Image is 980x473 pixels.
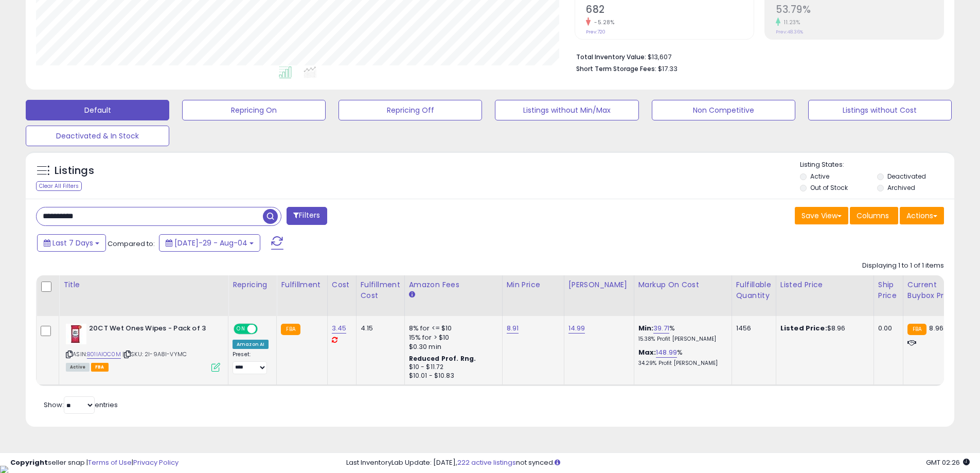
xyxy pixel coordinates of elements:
button: Actions [900,207,944,224]
span: Last 7 Days [52,238,93,248]
button: Repricing Off [338,100,482,120]
span: OFF [256,325,273,334]
a: B01IAIOC0M [87,350,121,359]
div: Cost [332,279,352,290]
div: % [638,324,724,343]
button: Default [26,100,169,120]
div: Preset: [233,351,269,374]
button: Deactivated & In Stock [26,126,169,146]
span: Columns [857,211,889,221]
span: Compared to: [108,239,155,249]
div: Last InventoryLab Update: [DATE], not synced. [346,458,970,468]
div: 0.00 [878,324,895,333]
small: FBA [907,324,926,335]
span: 2025-08-13 02:26 GMT [926,458,970,467]
h2: 682 [586,4,754,17]
span: Show: entries [44,400,118,410]
div: Repricing [233,279,272,290]
b: Reduced Prof. Rng. [409,354,476,363]
div: Displaying 1 to 1 of 1 items [862,261,944,271]
p: 15.38% Profit [PERSON_NAME] [638,336,724,343]
a: 3.45 [332,323,347,334]
small: Amazon Fees. [409,290,415,300]
div: 15% for > $10 [409,333,494,342]
div: Listed Price [780,279,869,290]
b: Short Term Storage Fees: [576,64,656,73]
b: Listed Price: [780,323,827,333]
small: Prev: 720 [586,29,605,35]
b: 20CT Wet Ones Wipes - Pack of 3 [89,324,214,336]
span: ON [235,325,247,334]
div: 8% for <= $10 [409,324,494,333]
div: Markup on Cost [638,279,727,290]
div: Fulfillment Cost [361,279,400,301]
p: 34.29% Profit [PERSON_NAME] [638,360,724,367]
div: Fulfillment [281,279,323,290]
div: Current Buybox Price [907,279,960,301]
button: [DATE]-29 - Aug-04 [159,234,260,252]
label: Archived [887,183,915,192]
a: 8.91 [507,323,519,334]
span: 8.96 [929,323,943,333]
b: Total Inventory Value: [576,52,646,61]
div: Clear All Filters [36,181,82,191]
button: Save View [795,207,848,224]
b: Max: [638,347,656,357]
button: Listings without Cost [808,100,952,120]
div: Title [63,279,224,290]
li: $13,607 [576,50,936,62]
a: Terms of Use [88,458,132,467]
label: Deactivated [887,172,926,181]
span: [DATE]-29 - Aug-04 [174,238,247,248]
div: ASIN: [66,324,220,371]
strong: Copyright [10,458,48,467]
a: 14.99 [568,323,585,334]
span: FBA [91,363,109,372]
button: Repricing On [182,100,326,120]
a: Privacy Policy [133,458,179,467]
a: 39.71 [653,323,669,334]
div: 4.15 [361,324,397,333]
div: $8.96 [780,324,866,333]
span: All listings currently available for purchase on Amazon [66,363,90,372]
div: Fulfillable Quantity [736,279,772,301]
button: Columns [850,207,898,224]
span: $17.33 [658,64,678,74]
button: Listings without Min/Max [495,100,638,120]
h2: 53.79% [776,4,943,17]
a: 148.99 [656,347,677,358]
div: Amazon AI [233,340,269,349]
span: | SKU: 2I-9A8I-VYMC [122,350,187,358]
small: -5.28% [591,19,614,26]
label: Active [810,172,829,181]
h5: Listings [55,164,94,178]
label: Out of Stock [810,183,848,192]
small: FBA [281,324,300,335]
div: % [638,348,724,367]
div: Min Price [507,279,560,290]
div: $10 - $11.72 [409,363,494,372]
div: seller snap | | [10,458,179,468]
div: 1456 [736,324,768,333]
img: 41eMlLk7D3L._SL40_.jpg [66,324,86,344]
div: Ship Price [878,279,899,301]
div: Amazon Fees [409,279,498,290]
th: The percentage added to the cost of goods (COGS) that forms the calculator for Min & Max prices. [634,275,732,316]
div: $10.01 - $10.83 [409,372,494,380]
button: Non Competitive [652,100,795,120]
button: Filters [287,207,327,225]
p: Listing States: [800,160,954,170]
div: [PERSON_NAME] [568,279,630,290]
b: Min: [638,323,654,333]
a: 222 active listings [457,458,516,467]
button: Last 7 Days [37,234,106,252]
small: Prev: 48.36% [776,29,803,35]
small: 11.23% [780,19,800,26]
div: $0.30 min [409,342,494,352]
